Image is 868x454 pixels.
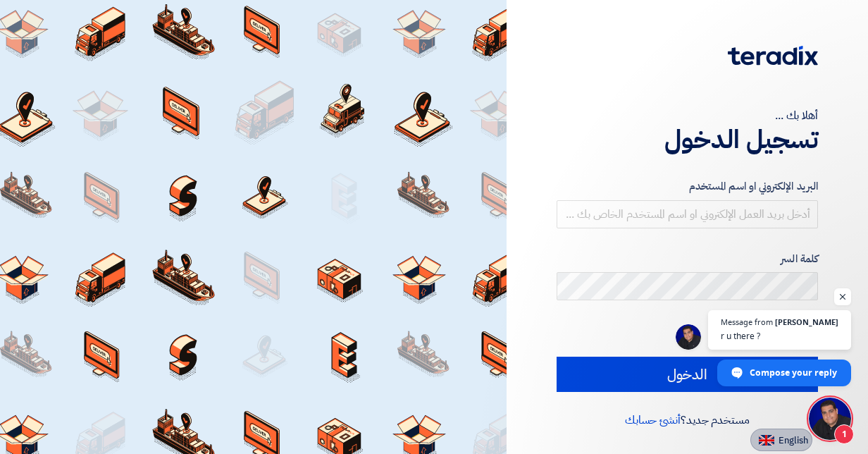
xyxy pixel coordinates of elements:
[809,398,851,440] a: Open chat
[721,318,773,326] span: Message from
[750,429,812,451] button: English
[557,412,818,429] div: مستخدم جديد؟
[759,435,774,446] img: en-US.png
[557,107,818,124] div: أهلا بك ...
[557,178,818,195] label: البريد الإلكتروني او اسم المستخدم
[775,318,838,326] span: [PERSON_NAME]
[557,200,818,228] input: أدخل بريد العمل الإلكتروني او اسم المستخدم الخاص بك ...
[834,424,854,444] span: 1
[557,124,818,155] h1: تسجيل الدخول
[721,329,838,343] span: r u there ?
[625,412,681,429] a: أنشئ حسابك
[779,436,808,446] span: English
[728,46,818,66] img: Teradix logo
[750,360,837,385] span: Compose your reply
[557,357,818,392] input: الدخول
[557,251,818,267] label: كلمة السر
